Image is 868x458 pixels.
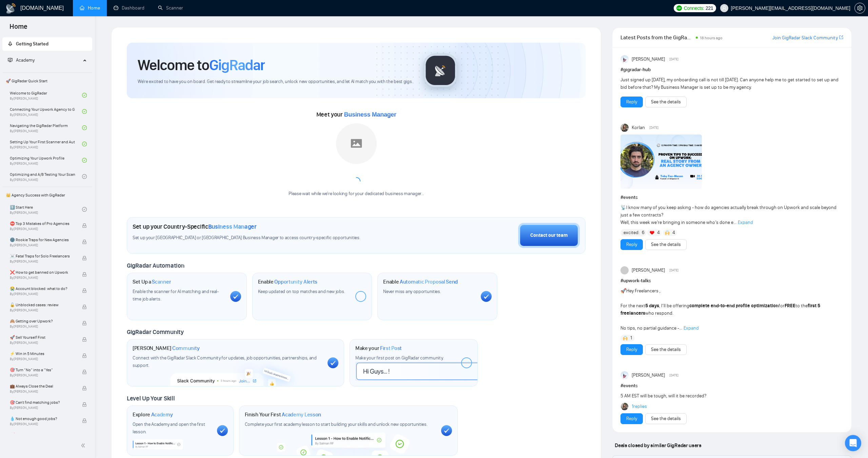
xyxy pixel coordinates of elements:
[620,77,839,90] span: Just signed up [DATE], my onboarding call is not till [DATE]. Can anyone help me to get started t...
[700,36,723,40] span: 18 hours ago
[651,98,681,106] a: See the details
[133,421,205,435] span: Open the Academy and open the first lesson.
[151,411,173,418] span: Academy
[355,345,402,352] h1: Make your
[642,229,645,236] span: 6
[612,439,704,451] span: Deals closed by similar GigRadar users
[10,357,75,361] span: By [PERSON_NAME]
[10,259,75,264] span: By [PERSON_NAME]
[10,422,75,426] span: By [PERSON_NAME]
[854,3,865,14] button: setting
[274,278,317,285] span: Opportunity Alerts
[82,142,87,146] span: check-circle
[10,227,75,231] span: By [PERSON_NAME]
[706,4,713,12] span: 221
[620,55,629,63] img: Anisuzzaman Khan
[82,158,87,163] span: check-circle
[785,303,795,309] strong: FREE
[10,415,75,422] span: 💧 Not enough good jobs?
[620,66,843,74] h1: # gigradar-hub
[620,277,843,285] h1: # upwork-talks
[8,57,35,63] span: Academy
[10,169,82,184] a: Optimizing and A/B Testing Your Scanner for Better ResultsBy[PERSON_NAME]
[620,371,629,379] img: Anisuzzaman Khan
[657,229,660,236] span: 4
[284,191,428,197] div: Please wait while we're looking for your dedicated business manager...
[651,415,681,422] a: See the details
[632,267,665,274] span: [PERSON_NAME]
[127,395,175,402] span: Level Up Your Skill
[10,334,75,341] span: 🚀 Sell Yourself First
[650,230,654,235] img: ❤️
[10,292,75,296] span: By [PERSON_NAME]
[158,5,183,11] a: searchScanner
[82,353,87,358] span: lock
[351,176,362,187] span: loading
[738,220,753,225] span: Expand
[344,111,396,118] span: Business Manager
[669,372,678,378] span: [DATE]
[172,345,200,352] span: Community
[669,56,678,62] span: [DATE]
[282,411,321,418] span: Academy Lesson
[82,418,87,423] span: lock
[355,355,443,361] span: Make your first post on GigRadar community.
[10,236,75,243] span: 🌚 Rookie Traps for New Agencies
[3,74,92,88] span: 🚀 GigRadar Quick Start
[5,3,16,14] img: logo
[620,393,706,399] span: 5 AM EST will be tough, will it be recorded?
[127,328,184,336] span: GigRadar Community
[82,272,87,277] span: lock
[620,124,629,132] img: Korlan
[208,223,257,230] span: Business Manager
[82,305,87,309] span: lock
[10,325,75,329] span: By [PERSON_NAME]
[10,243,75,247] span: By [PERSON_NAME]
[10,341,75,345] span: By [PERSON_NAME]
[138,79,413,85] span: We're excited to have you on board. Get ready to streamline your job search, unlock new opportuni...
[16,41,48,47] span: Getting Started
[10,253,75,259] span: ☠️ Fatal Traps for Solo Freelancers
[336,123,377,164] img: placeholder.png
[620,205,836,225] span: I know many of you keep asking - how do agencies actually break through on Upwork and scale beyon...
[10,88,82,103] a: Welcome to GigRadarBy[PERSON_NAME]
[81,442,87,449] span: double-left
[245,421,428,427] span: Complete your first academy lesson to start building your skills and unlock new opportunities.
[82,207,87,212] span: check-circle
[854,5,865,11] a: setting
[722,6,727,11] span: user
[152,278,171,285] span: Scanner
[133,355,317,368] span: Connect with the GigRadar Slack Community for updates, job opportunities, partnerships, and support.
[10,383,75,390] span: 💼 Always Close the Deal
[855,5,865,11] span: setting
[10,390,75,394] span: By [PERSON_NAME]
[645,303,659,309] strong: 5 days
[82,125,87,130] span: check-circle
[272,433,425,455] img: academy-bg.png
[632,124,645,131] span: Korlan
[114,5,144,11] a: dashboardDashboard
[82,174,87,179] span: check-circle
[10,406,75,410] span: By [PERSON_NAME]
[665,230,670,235] img: 🙌
[82,402,87,407] span: lock
[620,288,820,331] span: Hey Freelancers , For the next , I’ll be offering for to the who respond. No tips, no partial gui...
[8,41,13,46] span: rocket
[133,345,200,352] h1: [PERSON_NAME]
[684,325,699,331] span: Expand
[82,370,87,374] span: lock
[620,134,702,189] img: F09C1F8H75G-Event%20with%20Tobe%20Fox-Mason.png
[649,125,658,131] span: [DATE]
[380,345,402,352] span: First Post
[621,403,628,410] img: Korlan
[82,93,87,98] span: check-circle
[620,97,643,107] button: Reply
[10,432,75,438] span: 📈 Low view/reply rate?
[620,205,626,210] span: 📡
[620,33,694,42] span: Latest Posts from the GigRadar Community
[10,104,82,119] a: Connecting Your Upwork Agency to GigRadarBy[PERSON_NAME]
[82,256,87,261] span: lock
[632,403,647,410] a: 1replies
[623,229,639,236] span: :excited:
[651,346,681,353] a: See the details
